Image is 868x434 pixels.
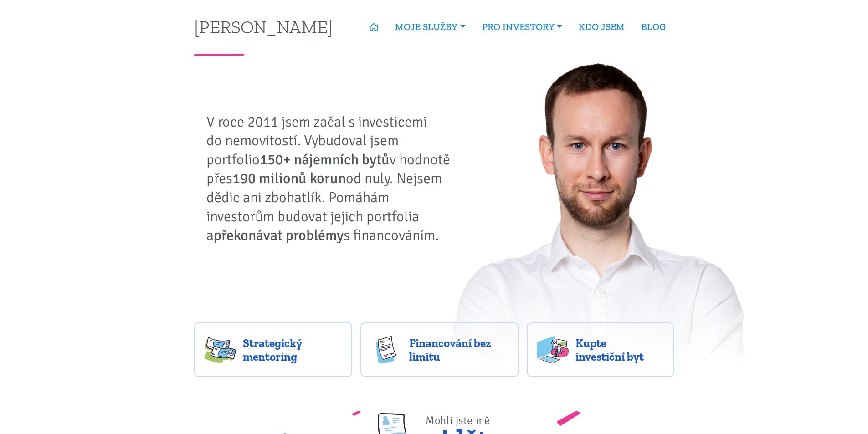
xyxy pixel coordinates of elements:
img: finance [370,336,402,363]
strong: 150+ nájemních bytů [260,151,390,168]
strong: 190 milionů korun [232,169,346,187]
span: Financování bez limitu [409,336,508,363]
a: Kupte investiční byt [527,322,674,377]
p: V roce 2011 jsem začal s investicemi do nemovitostí. Vybudoval jsem portfolio v hodnotě přes od n... [206,112,457,245]
a: MOJE SLUŽBY [387,16,473,37]
span: Kupte investiční byt [575,336,664,363]
a: Financování bez limitu [360,322,519,377]
a: BLOG [633,16,674,37]
a: Strategický mentoring [194,322,352,377]
span: Strategický mentoring [243,336,342,363]
a: [PERSON_NAME] [194,18,333,36]
a: PRO INVESTORY [474,16,570,37]
img: flats [537,336,569,363]
span: Mohli jste mě [426,414,490,427]
img: strategy [204,336,236,363]
strong: překonávat problémy [214,226,344,244]
a: KDO JSEM [570,16,633,37]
